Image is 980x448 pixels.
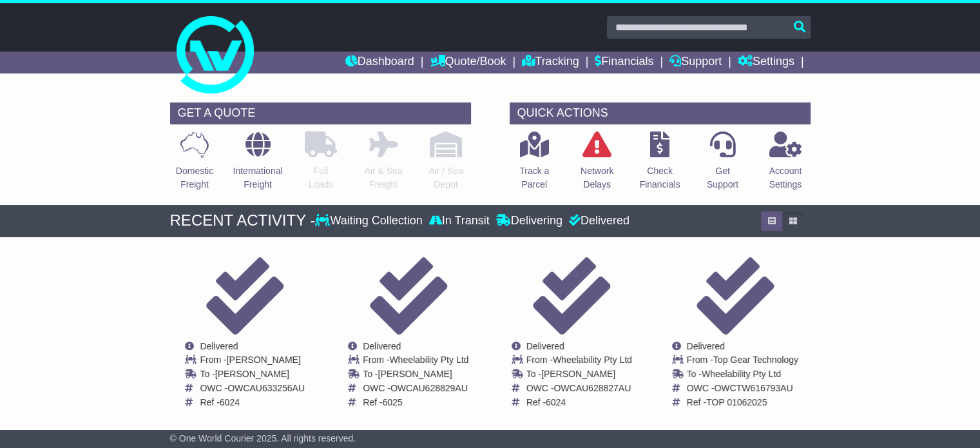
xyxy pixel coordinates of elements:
[364,164,402,191] p: Air & Sea Freight
[553,383,631,393] span: OWCAU628827AU
[363,355,468,369] td: From -
[363,369,468,383] td: To -
[738,52,794,73] a: Settings
[769,164,802,191] p: Account Settings
[526,383,632,397] td: OWC -
[519,164,549,191] p: Track a Parcel
[200,341,238,351] span: Delivered
[687,383,798,397] td: OWC -
[526,341,564,351] span: Delivered
[220,397,240,407] span: 6024
[714,383,793,393] span: OWCTW616793AU
[345,52,414,73] a: Dashboard
[233,164,282,191] p: International Freight
[390,383,468,393] span: OWCAU628829AU
[389,355,468,365] span: Wheelability Pty Ltd
[305,164,337,191] p: Full Loads
[553,355,632,365] span: Wheelability Pty Ltd
[669,52,722,73] a: Support
[170,211,316,230] div: RECENT ACTIVITY -
[493,214,566,228] div: Delivering
[363,397,468,408] td: Ref -
[713,355,798,365] span: Top Gear Technology
[227,355,301,365] span: [PERSON_NAME]
[428,164,463,191] p: Air / Sea Depot
[200,355,305,369] td: From -
[519,131,550,199] a: Track aParcel
[566,214,629,228] div: Delivered
[200,383,305,397] td: OWC -
[526,355,632,369] td: From -
[546,397,566,407] span: 6024
[232,131,283,199] a: InternationalFreight
[707,164,738,191] p: Get Support
[522,52,579,73] a: Tracking
[526,397,632,408] td: Ref -
[175,131,214,199] a: DomesticFreight
[215,369,289,379] span: [PERSON_NAME]
[687,341,725,351] span: Delivered
[200,397,305,408] td: Ref -
[526,369,632,383] td: To -
[510,102,811,124] div: QUICK ACTIONS
[687,369,798,383] td: To -
[383,397,403,407] span: 6025
[227,383,305,393] span: OWCAU633256AU
[706,397,767,407] span: TOP 01062025
[170,102,471,124] div: GET A QUOTE
[541,369,615,379] span: [PERSON_NAME]
[363,383,468,397] td: OWC -
[430,52,506,73] a: Quote/Book
[769,131,803,199] a: AccountSettings
[706,131,739,199] a: GetSupport
[581,164,613,191] p: Network Delays
[363,341,401,351] span: Delivered
[176,164,213,191] p: Domestic Freight
[315,214,425,228] div: Waiting Collection
[687,355,798,369] td: From -
[595,52,653,73] a: Financials
[640,164,680,191] p: Check Financials
[200,369,305,383] td: To -
[580,131,614,199] a: NetworkDelays
[639,131,681,199] a: CheckFinancials
[702,369,781,379] span: Wheelability Pty Ltd
[378,369,452,379] span: [PERSON_NAME]
[426,214,493,228] div: In Transit
[687,397,798,408] td: Ref -
[170,433,356,443] span: © One World Courier 2025. All rights reserved.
